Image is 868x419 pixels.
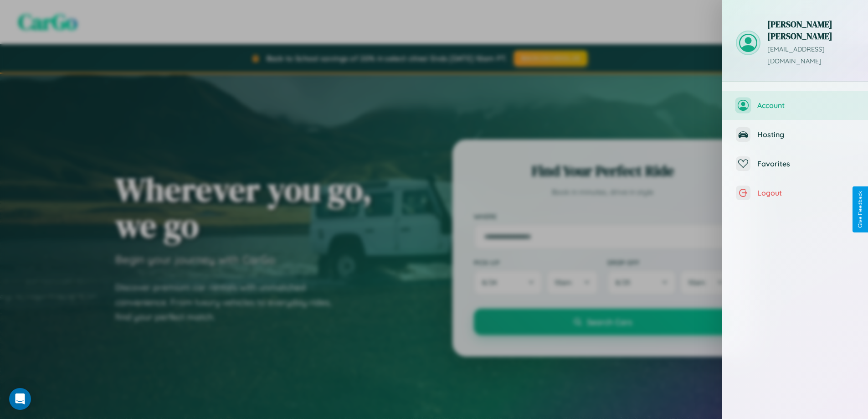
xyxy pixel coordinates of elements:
p: [EMAIL_ADDRESS][DOMAIN_NAME] [767,44,854,67]
button: Account [722,91,868,120]
span: Hosting [757,130,854,139]
div: Give Feedback [857,191,863,228]
div: Open Intercom Messenger [9,388,31,410]
span: Logout [757,188,854,197]
button: Favorites [722,149,868,178]
span: Favorites [757,159,854,168]
button: Hosting [722,120,868,149]
h3: [PERSON_NAME] [PERSON_NAME] [767,18,854,42]
span: Account [757,101,854,110]
button: Logout [722,178,868,207]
